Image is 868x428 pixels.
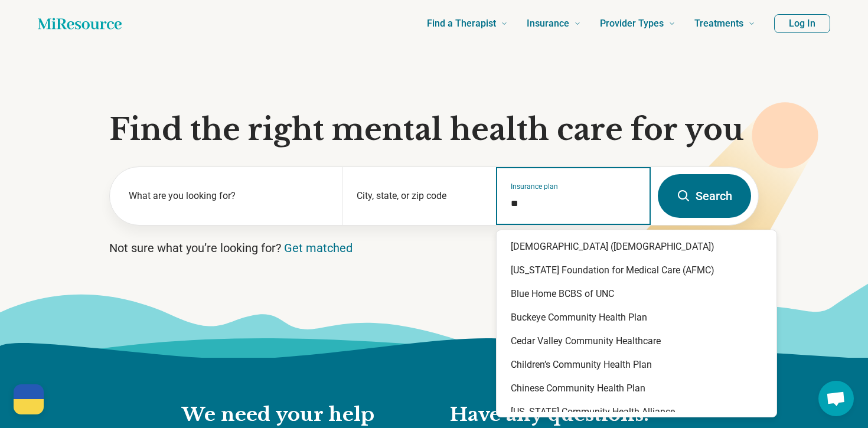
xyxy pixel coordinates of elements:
h1: Find the right mental health care for you [109,112,759,148]
div: [US_STATE] Foundation for Medical Care (AFMC) [497,259,776,282]
div: Open chat [818,381,854,416]
span: Find a Therapist [427,15,496,32]
button: Search [658,174,751,218]
span: Treatments [694,15,743,32]
p: Not sure what you’re looking for? [109,240,759,256]
label: What are you looking for? [129,189,328,203]
div: Blue Home BCBS of UNC [497,282,776,306]
div: [DEMOGRAPHIC_DATA] ([DEMOGRAPHIC_DATA]) [497,235,776,259]
h2: Have any questions? [450,403,686,427]
div: Cedar Valley Community Healthcare [497,329,776,353]
div: Suggestions [497,235,776,412]
div: Buckeye Community Health Plan [497,306,776,329]
div: [US_STATE] Community Health Alliance [497,400,776,424]
h2: We need your help [182,403,426,427]
span: Insurance [527,15,569,32]
div: Children’s Community Health Plan [497,353,776,377]
a: Home page [38,12,122,35]
button: Log In [774,14,830,33]
span: Provider Types [600,15,664,32]
a: Get matched [284,241,353,255]
div: Chinese Community Health Plan [497,377,776,400]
